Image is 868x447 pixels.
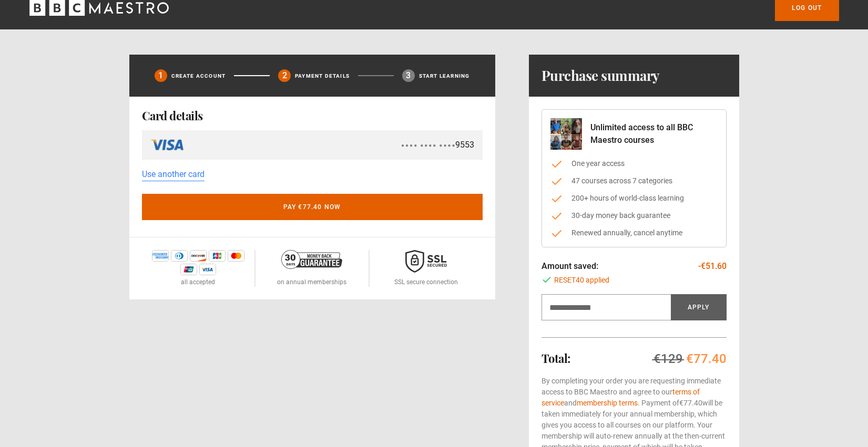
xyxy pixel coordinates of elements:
[209,250,226,262] img: jcb
[277,277,346,287] p: on annual memberships
[155,69,167,82] div: 1
[171,250,188,262] img: diners
[401,139,474,151] div: 9553
[190,250,207,262] img: discover
[142,109,483,122] h2: Card details
[152,250,169,262] img: amex
[550,227,718,238] li: Renewed annually, cancel anytime
[550,158,718,169] li: One year access
[419,72,470,80] p: Start learning
[171,72,226,80] p: Create Account
[181,277,215,287] p: all accepted
[228,250,244,262] img: mastercard
[542,260,598,273] p: Amount saved:
[295,72,350,80] p: Payment details
[550,193,718,204] li: 200+ hours of world-class learning
[142,194,483,220] button: Pay €77.40 now
[401,141,455,149] span: ● ● ● ● ● ● ● ● ● ● ● ●
[199,264,216,275] img: visa
[394,277,458,287] p: SSL secure connection
[402,69,415,82] div: 3
[542,67,660,84] h1: Purchase summary
[653,351,683,366] span: €129
[142,168,205,181] a: Use another card
[281,250,342,269] img: 30-day-money-back-guarantee-c866a5dd536ff72a469b.png
[679,399,702,407] span: €77.40
[550,210,718,221] li: 30-day money back guarantee
[590,121,718,147] p: Unlimited access to all BBC Maestro courses
[698,260,727,273] p: -€51.60
[577,399,638,407] a: membership terms
[550,175,718,186] li: 47 courses across 7 categories
[554,275,609,286] span: RESET40 applied
[278,69,291,82] div: 2
[671,294,727,320] button: Apply
[150,134,185,155] img: visa
[686,351,727,366] span: €77.40
[180,264,197,275] img: unionpay
[542,352,570,365] h2: Total:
